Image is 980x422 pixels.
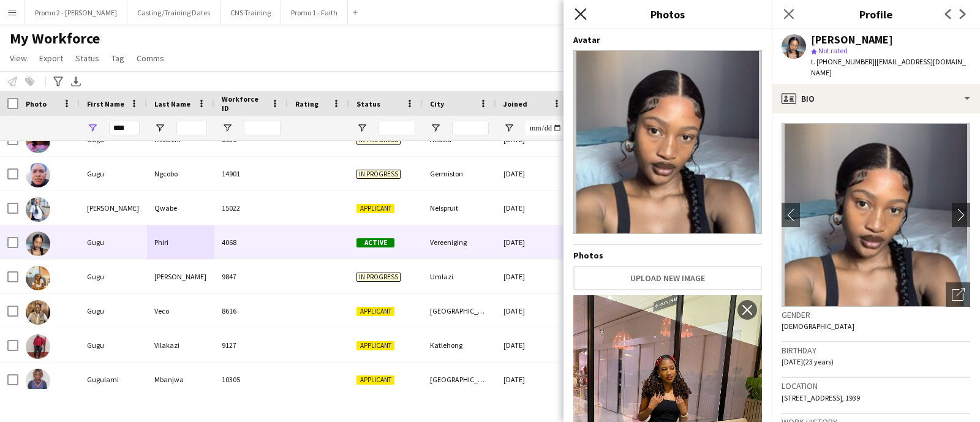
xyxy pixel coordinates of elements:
span: | [EMAIL_ADDRESS][DOMAIN_NAME] [811,57,966,77]
img: Crew avatar or photo [782,123,970,307]
div: [DATE] [496,294,570,328]
a: Tag [107,50,129,66]
span: Export [39,53,63,64]
span: t. [PHONE_NUMBER] [811,57,875,66]
a: Status [70,50,104,66]
span: Tag [111,53,124,64]
div: Open photos pop-in [946,282,970,307]
input: Status Filter Input [379,121,415,135]
button: CNS Training [221,1,281,24]
span: Applicant [356,204,394,213]
div: Veco [147,294,214,328]
span: Workforce ID [222,94,266,113]
h4: Photos [573,250,762,261]
img: Gugu Ntokozo Qwabe [26,197,50,222]
div: Qwabe [147,191,214,225]
div: Umlazi [423,260,496,293]
button: Promo 1 - Faith [281,1,348,24]
div: 14901 [214,157,288,190]
div: [DATE] [496,157,570,190]
div: Katlehong [423,328,496,362]
h3: Profile [772,6,980,22]
div: Vereeniging [423,225,496,259]
span: [DATE] (23 years) [782,357,834,366]
span: Comms [137,53,164,64]
div: Ngcobo [147,157,214,190]
span: View [10,53,27,64]
button: Promo 2 - [PERSON_NAME] [25,1,127,24]
div: [PERSON_NAME] [147,260,214,293]
span: Applicant [356,307,394,316]
div: [DATE] [496,191,570,225]
app-action-btn: Advanced filters [51,74,66,89]
span: First Name [87,99,124,108]
button: Open Filter Menu [154,122,165,134]
input: First Name Filter Input [109,121,140,135]
button: Upload new image [573,266,762,290]
span: Applicant [356,341,394,350]
div: 10305 [214,363,288,396]
div: [PERSON_NAME] [80,191,147,225]
button: Open Filter Menu [87,122,98,134]
img: Gugu Vilakazi [26,334,50,359]
div: Mbanjwa [147,363,214,396]
button: Open Filter Menu [222,122,233,134]
input: Last Name Filter Input [176,121,207,135]
img: Gugu Ngcobo [26,163,50,187]
span: Applicant [356,375,394,385]
span: Not rated [818,46,848,55]
span: In progress [356,273,401,282]
div: [DATE] [496,260,570,293]
div: Gugu [80,225,147,259]
span: Status [75,53,99,64]
a: View [5,50,32,66]
span: Photo [26,99,47,108]
h3: Birthday [782,345,970,356]
app-action-btn: Export XLSX [69,74,83,89]
div: Bio [772,84,980,113]
span: Rating [295,99,318,108]
div: 9847 [214,260,288,293]
h4: Avatar [573,34,762,45]
input: Workforce ID Filter Input [244,121,281,135]
div: Gugu [80,157,147,190]
div: [DATE] [496,328,570,362]
span: Last Name [154,99,190,108]
img: Gugu Mtsweni [26,129,50,153]
span: [DEMOGRAPHIC_DATA] [782,322,854,331]
div: Germiston [423,157,496,190]
span: City [430,99,444,108]
span: In progress [356,170,401,179]
div: 4068 [214,225,288,259]
div: 8616 [214,294,288,328]
span: Status [356,99,380,108]
span: [STREET_ADDRESS], 1939 [782,393,860,402]
div: [DATE] [496,363,570,396]
span: Joined [503,99,527,108]
div: Gugu [80,260,147,293]
div: Vilakazi [147,328,214,362]
img: Gugulami Mbanjwa [26,369,50,393]
h3: Photos [563,6,772,22]
span: My Workforce [10,29,100,48]
div: Phiri [147,225,214,259]
img: Gugu Veco [26,300,50,325]
div: [DATE] [496,225,570,259]
div: [PERSON_NAME] [811,34,893,45]
input: Joined Filter Input [526,121,562,135]
a: Comms [132,50,169,66]
img: Gugu Thabethe [26,266,50,290]
button: Open Filter Menu [356,122,367,134]
button: Open Filter Menu [430,122,441,134]
a: Export [34,50,68,66]
input: City Filter Input [452,121,489,135]
div: 9127 [214,328,288,362]
span: Active [356,238,394,247]
div: Gugu [80,294,147,328]
div: [GEOGRAPHIC_DATA] [423,294,496,328]
h3: Location [782,380,970,391]
h3: Gender [782,309,970,320]
div: [GEOGRAPHIC_DATA] [423,363,496,396]
div: Nelspruit [423,191,496,225]
img: Gugu Phiri [26,232,50,256]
